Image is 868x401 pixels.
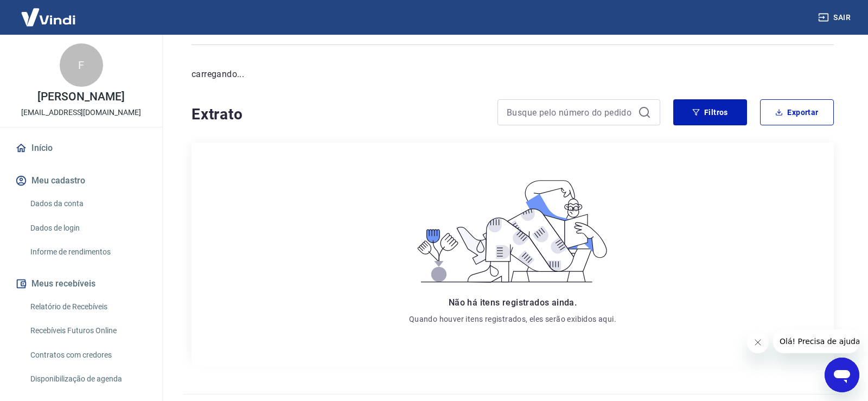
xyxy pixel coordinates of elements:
button: Meus recebíveis [13,272,149,296]
p: [EMAIL_ADDRESS][DOMAIN_NAME] [21,107,141,118]
iframe: Botão para abrir a janela de mensagens [825,358,859,392]
a: Contratos com credores [26,344,149,366]
a: Informe de rendimentos [26,241,149,263]
h4: Extrato [192,104,484,125]
button: Sair [816,8,855,28]
a: Relatório de Recebíveis [26,296,149,318]
a: Recebíveis Futuros Online [26,320,149,342]
button: Filtros [673,99,747,125]
a: Disponibilização de agenda [26,368,149,390]
p: Quando houver itens registrados, eles serão exibidos aqui. [409,314,616,324]
span: Olá! Precisa de ajuda? [7,8,91,16]
p: [PERSON_NAME] [37,91,124,103]
div: F [60,43,103,87]
button: Meu cadastro [13,169,149,193]
a: Dados de login [26,217,149,239]
input: Busque pelo número do pedido [507,104,634,120]
iframe: Mensagem da empresa [773,329,859,353]
iframe: Fechar mensagem [747,332,769,353]
a: Dados da conta [26,193,149,215]
img: Vindi [13,1,84,34]
button: Exportar [760,99,834,125]
span: Não há itens registrados ainda. [449,297,577,308]
p: carregando... [192,68,834,81]
a: Início [13,136,149,160]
